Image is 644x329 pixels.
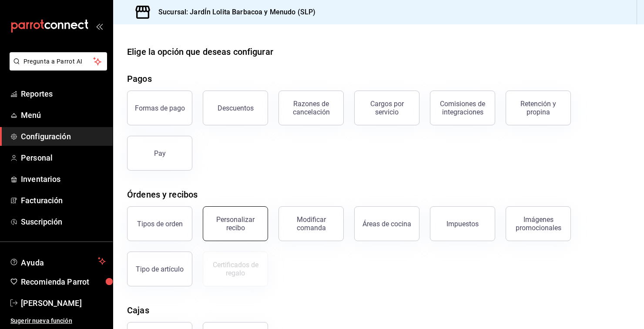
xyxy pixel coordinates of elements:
div: Comisiones de integraciones [436,100,490,116]
button: Impuestos [430,206,495,241]
button: Cargos por servicio [354,91,419,125]
div: Descuentos [218,104,254,112]
span: [PERSON_NAME] [21,297,106,309]
button: open_drawer_menu [96,23,103,30]
span: Sugerir nueva función [10,316,106,326]
div: Modificar comanda [284,215,338,232]
div: Pay [154,149,166,158]
button: Comisiones de integraciones [430,91,495,125]
button: Modificar comanda [278,206,344,241]
div: Cargos por servicio [360,100,414,116]
div: Pagos [127,72,152,85]
div: Formas de pago [135,104,185,112]
button: Razones de cancelación [278,91,344,125]
div: Cajas [127,304,149,317]
button: Áreas de cocina [354,206,419,241]
button: Personalizar recibo [203,206,268,241]
button: Descuentos [203,91,268,125]
div: Órdenes y recibos [127,188,198,201]
span: Personal [21,152,106,164]
div: Elige la opción que deseas configurar [127,45,273,58]
div: Retención y propina [511,100,565,116]
button: Retención y propina [506,91,571,125]
div: Tipo de artículo [136,265,184,273]
button: Certificados de regalo [203,252,268,286]
button: Pregunta a Parrot AI [10,52,107,70]
button: Tipo de artículo [127,252,192,286]
span: Inventarios [21,173,106,185]
span: Suscripción [21,216,106,228]
div: Tipos de orden [137,220,183,228]
button: Tipos de orden [127,206,192,241]
span: Menú [21,109,106,121]
span: Ayuda [21,256,94,266]
a: Pregunta a Parrot AI [6,63,107,72]
button: Formas de pago [127,91,192,125]
span: Reportes [21,88,106,100]
div: Personalizar recibo [208,215,262,232]
button: Pay [127,136,192,171]
span: Configuración [21,131,106,142]
span: Facturación [21,195,106,206]
div: Áreas de cocina [362,220,411,228]
span: Pregunta a Parrot AI [23,57,94,66]
span: Recomienda Parrot [21,276,106,288]
div: Impuestos [446,220,479,228]
button: Imágenes promocionales [506,206,571,241]
h3: Sucursal: JardÍn Lolita Barbacoa y Menudo (SLP) [151,7,315,17]
div: Certificados de regalo [208,261,262,277]
div: Imágenes promocionales [511,215,565,232]
div: Razones de cancelación [284,100,338,116]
